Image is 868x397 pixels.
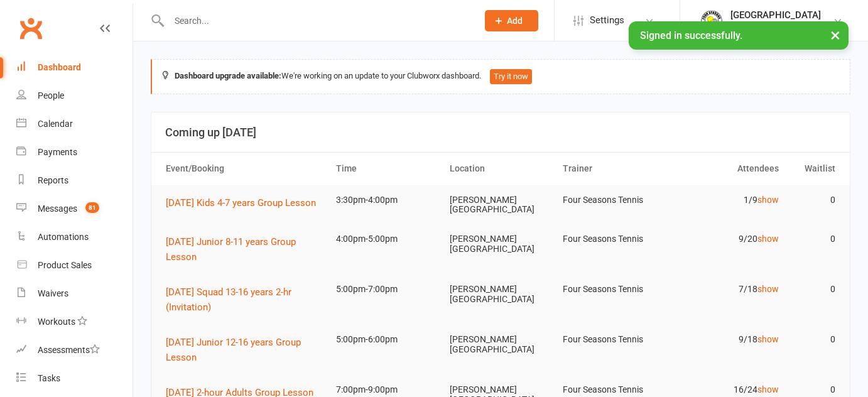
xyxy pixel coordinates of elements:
button: [DATE] Squad 13-16 years 2-hr (Invitation) [166,285,325,315]
span: [DATE] Junior 12-16 years Group Lesson [166,337,301,363]
td: 9/20 [671,224,784,254]
th: Attendees [671,153,784,185]
button: [DATE] Junior 8-11 years Group Lesson [166,234,325,264]
h3: Coming up [DATE] [165,126,836,139]
a: show [757,284,779,294]
a: Clubworx [15,13,46,44]
span: [DATE] Kids 4-7 years Group Lesson [166,197,316,209]
span: Settings [590,6,624,35]
span: [DATE] Squad 13-16 years 2-hr (Invitation) [166,286,291,313]
div: Messages [38,204,77,214]
td: 0 [784,224,841,254]
td: 1/9 [671,185,784,215]
a: Tasks [16,364,133,393]
div: Reports [38,175,68,185]
td: 4:00pm-5:00pm [330,224,444,254]
a: show [757,195,779,205]
div: We're working on an update to your Clubworx dashboard. [151,59,850,94]
td: 7/18 [671,275,784,304]
div: People [38,90,64,101]
button: [DATE] Junior 12-16 years Group Lesson [166,335,325,365]
td: 5:00pm-6:00pm [330,325,444,354]
a: show [757,334,779,344]
td: 5:00pm-7:00pm [330,275,444,304]
a: Automations [16,223,133,251]
td: [PERSON_NAME][GEOGRAPHIC_DATA] [444,224,558,264]
a: show [757,384,779,394]
td: [PERSON_NAME][GEOGRAPHIC_DATA] [444,325,558,364]
td: 3:30pm-4:00pm [330,185,444,215]
div: Product Sales [38,260,92,270]
span: [DATE] Junior 8-11 years Group Lesson [166,236,296,263]
strong: Dashboard upgrade available: [175,71,281,80]
td: 0 [784,275,841,304]
a: Workouts [16,308,133,336]
div: Calendar [38,119,73,129]
button: Try it now [490,69,532,84]
a: People [16,82,133,110]
a: Calendar [16,110,133,138]
span: 81 [85,202,99,213]
td: 0 [784,185,841,215]
a: Product Sales [16,251,133,280]
div: Assessments [38,345,100,355]
td: Four Seasons Tennis [557,185,671,215]
a: Reports [16,166,133,195]
td: Four Seasons Tennis [557,325,671,354]
td: 0 [784,325,841,354]
th: Trainer [557,153,671,185]
div: Tasks [38,373,60,383]
button: [DATE] Kids 4-7 years Group Lesson [166,195,325,210]
button: Add [485,10,538,31]
input: Search... [165,12,469,30]
td: [PERSON_NAME][GEOGRAPHIC_DATA] [444,275,558,314]
th: Location [444,153,558,185]
th: Event/Booking [160,153,330,185]
a: Assessments [16,336,133,364]
a: Waivers [16,280,133,308]
td: 9/18 [671,325,784,354]
a: Messages 81 [16,195,133,223]
div: Payments [38,147,77,157]
span: Add [507,16,523,26]
div: Automations [38,232,89,242]
th: Time [330,153,444,185]
span: Signed in successfully. [640,30,742,41]
td: Four Seasons Tennis [557,224,671,254]
div: Workouts [38,317,75,327]
a: Dashboard [16,53,133,82]
img: thumb_image1754099813.png [699,8,724,33]
div: Dashboard [38,62,81,72]
div: Waivers [38,288,68,298]
td: Four Seasons Tennis [557,275,671,304]
div: [GEOGRAPHIC_DATA] [730,9,821,21]
th: Waitlist [784,153,841,185]
a: Payments [16,138,133,166]
div: [GEOGRAPHIC_DATA] [730,21,821,32]
td: [PERSON_NAME][GEOGRAPHIC_DATA] [444,185,558,225]
button: × [824,21,847,48]
a: show [757,234,779,244]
